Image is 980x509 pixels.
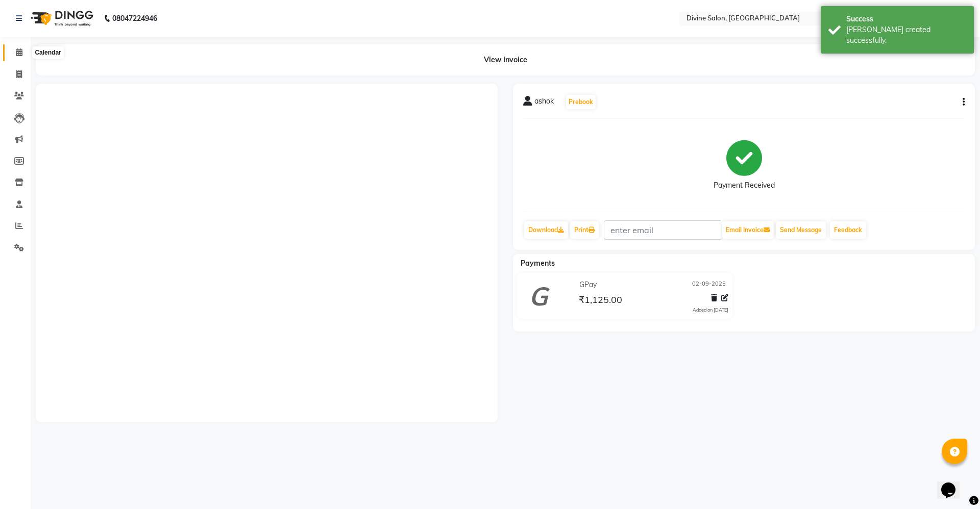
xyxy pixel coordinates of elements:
[714,180,775,191] div: Payment Received
[112,4,157,33] b: 08047224946
[570,221,599,239] a: Print
[524,221,568,239] a: Download
[579,294,622,308] span: ₹1,125.00
[692,279,726,290] span: 02-09-2025
[776,221,826,239] button: Send Message
[937,468,970,499] iframe: chat widget
[846,14,966,24] div: Success
[830,221,866,239] a: Feedback
[604,220,721,240] input: enter email
[32,46,63,59] div: Calendar
[566,95,596,109] button: Prebook
[693,307,728,314] div: Added on [DATE]
[521,259,555,268] span: Payments
[579,279,597,290] span: GPay
[722,221,774,239] button: Email Invoice
[534,96,554,110] span: ashok
[846,24,966,46] div: Bill created successfully.
[36,44,975,75] div: View Invoice
[26,4,96,33] img: logo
